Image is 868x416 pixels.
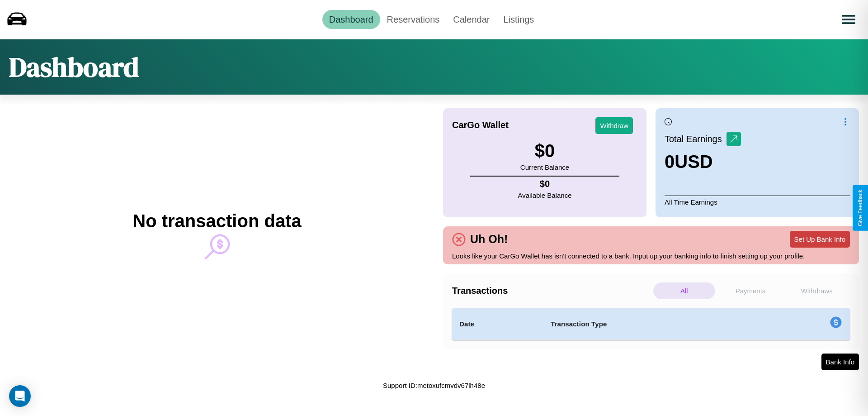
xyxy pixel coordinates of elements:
[446,10,496,29] a: Calendar
[9,385,31,407] div: Open Intercom Messenger
[653,282,715,299] p: All
[380,10,447,29] a: Reservations
[322,10,380,29] a: Dashboard
[665,131,726,147] p: Total Earnings
[520,161,569,173] p: Current Balance
[452,120,509,130] h4: CarGo Wallet
[857,190,863,226] div: Give Feedback
[551,319,756,330] h4: Transaction Type
[665,152,741,172] h3: 0 USD
[520,141,569,161] h3: $ 0
[518,179,572,189] h4: $ 0
[452,308,850,340] table: simple table
[790,231,850,248] button: Set Up Bank Info
[496,10,541,29] a: Listings
[383,379,485,392] p: Support ID: metoxufcmvdv67lh48e
[665,196,850,208] p: All Time Earnings
[595,117,633,134] button: Withdraw
[836,7,861,32] button: Open menu
[518,189,572,201] p: Available Balance
[132,211,301,231] h2: No transaction data
[459,319,536,330] h4: Date
[466,233,512,246] h4: Uh Oh!
[720,282,782,299] p: Payments
[786,282,848,299] p: Withdraws
[452,250,850,262] p: Looks like your CarGo Wallet has isn't connected to a bank. Input up your banking info to finish ...
[9,48,139,86] h1: Dashboard
[821,354,859,370] button: Bank Info
[452,286,651,296] h4: Transactions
